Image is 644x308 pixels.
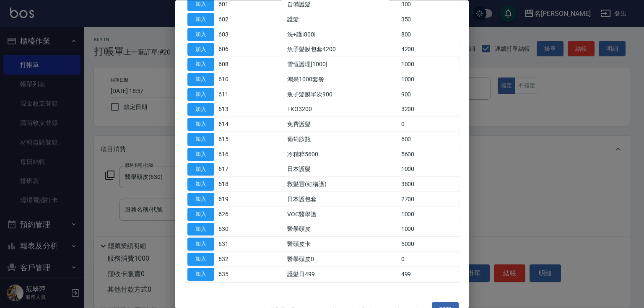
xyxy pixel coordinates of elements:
button: 加入 [187,88,214,101]
td: 1000 [399,222,459,237]
td: 618 [216,177,251,192]
td: 3200 [399,102,459,117]
td: 499 [399,267,459,282]
td: 350 [399,12,459,27]
td: 鴻果1000套餐 [285,72,399,87]
td: 800 [399,27,459,42]
td: 洗+護[800] [285,27,399,42]
td: 葡萄胺瓶 [285,132,399,147]
td: 2700 [399,192,459,207]
td: VOC醫學護 [285,207,399,222]
td: 日本護包套 [285,192,399,207]
td: 魚子髮膜單次900 [285,87,399,102]
td: 4200 [399,42,459,57]
button: 加入 [187,28,214,41]
td: 619 [216,192,251,207]
td: 635 [216,267,251,282]
button: 加入 [187,253,214,266]
td: 0 [399,117,459,132]
button: 加入 [187,148,214,161]
td: 護髮 [285,12,399,27]
td: 614 [216,117,251,132]
td: 611 [216,87,251,102]
td: 雪恆護理[1000] [285,57,399,72]
td: 1000 [399,57,459,72]
td: 醫頭皮卡 [285,237,399,252]
td: 630 [216,222,251,237]
td: 600 [399,132,459,147]
button: 加入 [187,223,214,236]
td: 醫學頭皮0 [285,252,399,267]
button: 加入 [187,178,214,191]
button: 加入 [187,193,214,206]
button: 加入 [187,43,214,56]
td: TKO3200 [285,102,399,117]
td: 冷精粹5600 [285,147,399,162]
td: 616 [216,147,251,162]
td: 900 [399,87,459,102]
td: 魚子髮膜包套4200 [285,42,399,57]
td: 1000 [399,72,459,87]
td: 602 [216,12,251,27]
td: 1000 [399,207,459,222]
button: 加入 [187,58,214,71]
button: 加入 [187,133,214,146]
td: 免費護髮 [285,117,399,132]
td: 救髮靈(結構護) [285,177,399,192]
button: 加入 [187,103,214,116]
td: 617 [216,162,251,177]
button: 加入 [187,118,214,131]
td: 631 [216,237,251,252]
button: 加入 [187,268,214,281]
td: 606 [216,42,251,57]
td: 5000 [399,237,459,252]
td: 醫學頭皮 [285,222,399,237]
td: 1000 [399,162,459,177]
button: 加入 [187,73,214,86]
td: 608 [216,57,251,72]
td: 5600 [399,147,459,162]
td: 護髮日499 [285,267,399,282]
td: 0 [399,252,459,267]
button: 加入 [187,238,214,251]
td: 632 [216,252,251,267]
td: 603 [216,27,251,42]
td: 3800 [399,177,459,192]
td: 626 [216,207,251,222]
button: 加入 [187,208,214,221]
td: 613 [216,102,251,117]
button: 加入 [187,163,214,176]
td: 610 [216,72,251,87]
td: 日本護髮 [285,162,399,177]
button: 加入 [187,13,214,26]
td: 615 [216,132,251,147]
